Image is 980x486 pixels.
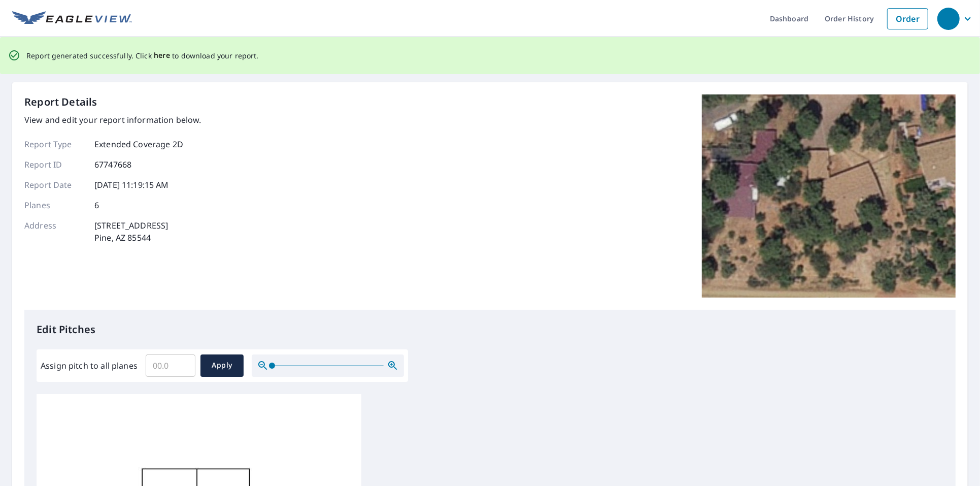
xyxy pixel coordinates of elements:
p: [DATE] 11:19:15 AM [94,179,169,191]
p: Report ID [24,158,85,171]
img: EV Logo [12,11,132,26]
p: Edit Pitches [37,322,943,337]
label: Assign pitch to all planes [41,360,138,372]
input: 00.0 [146,351,195,380]
button: Apply [200,354,244,377]
p: Report Date [24,179,85,191]
p: Report Details [24,94,97,110]
button: here [154,49,171,62]
p: [STREET_ADDRESS] Pine, AZ 85544 [94,219,168,244]
span: Apply [209,359,235,372]
p: 67747668 [94,158,131,171]
img: Top image [702,94,956,298]
p: View and edit your report information below. [24,114,201,126]
p: Extended Coverage 2D [94,138,183,150]
a: Order [887,8,928,29]
p: Report Type [24,138,85,150]
p: 6 [94,199,99,211]
p: Address [24,219,85,244]
p: Planes [24,199,85,211]
p: Report generated successfully. Click to download your report. [26,49,259,62]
